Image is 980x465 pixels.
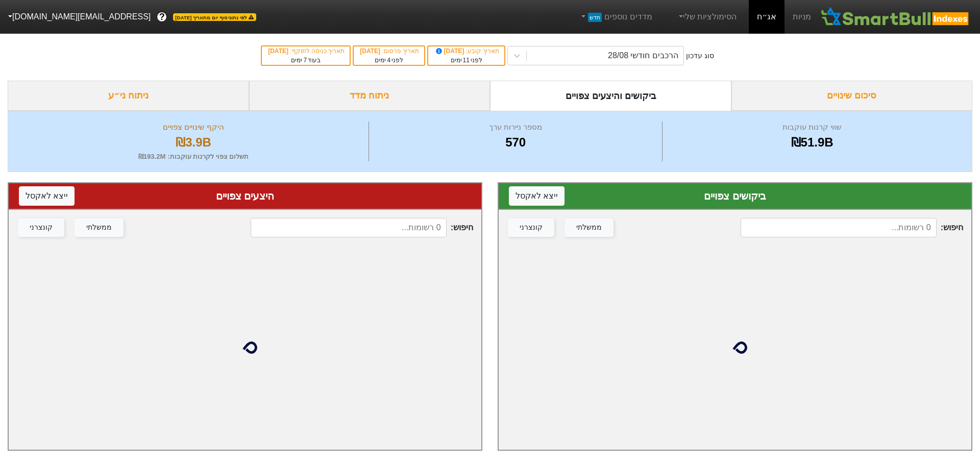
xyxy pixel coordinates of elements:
span: לפי נתוני סוף יום מתאריך [DATE] [173,13,256,21]
div: לפני ימים [359,56,419,65]
span: 11 [463,57,470,64]
img: loading... [723,335,747,360]
span: חיפוש : [251,218,473,237]
div: לפני ימים [433,56,499,65]
span: [DATE] [434,47,466,55]
button: ייצא לאקסל [19,186,75,206]
div: ממשלתי [576,222,602,233]
img: loading... [233,335,257,360]
span: חדש [588,13,602,22]
span: 7 [303,57,307,64]
div: היצעים צפויים [19,188,471,204]
div: 570 [372,133,659,152]
div: ניתוח ני״ע [8,81,249,111]
button: קונצרני [18,218,64,237]
button: קונצרני [508,218,554,237]
div: ביקושים והיצעים צפויים [490,81,731,111]
input: 0 רשומות... [251,218,447,237]
span: ? [159,10,165,24]
div: תאריך קובע : [433,46,499,56]
button: ייצא לאקסל [509,186,565,206]
button: ממשלתי [565,218,614,237]
div: הרכבים חודשי 28/08 [608,50,678,62]
div: ממשלתי [86,222,112,233]
div: שווי קרנות עוקבות [665,121,959,133]
button: ממשלתי [75,218,124,237]
div: תשלום צפוי לקרנות עוקבות : ₪193.2M [21,152,366,162]
div: קונצרני [520,222,543,233]
div: מספר ניירות ערך [372,121,659,133]
span: [DATE] [360,47,382,55]
div: ₪3.9B [21,133,366,152]
span: [DATE] [268,47,290,55]
div: בעוד ימים [267,56,345,65]
div: ניתוח מדד [249,81,491,111]
img: SmartBull [819,7,972,27]
span: חיפוש : [741,218,963,237]
div: ₪51.9B [665,133,959,152]
a: מדדים נוספיםחדש [575,7,656,27]
div: סיכום שינויים [731,81,973,111]
div: קונצרני [30,222,53,233]
a: הסימולציות שלי [673,7,741,27]
input: 0 רשומות... [741,218,937,237]
span: 4 [387,57,390,64]
div: סוג עדכון [686,51,714,61]
div: היקף שינויים צפויים [21,121,366,133]
div: תאריך פרסום : [359,46,419,56]
div: תאריך כניסה לתוקף : [267,46,345,56]
div: ביקושים צפויים [509,188,961,204]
